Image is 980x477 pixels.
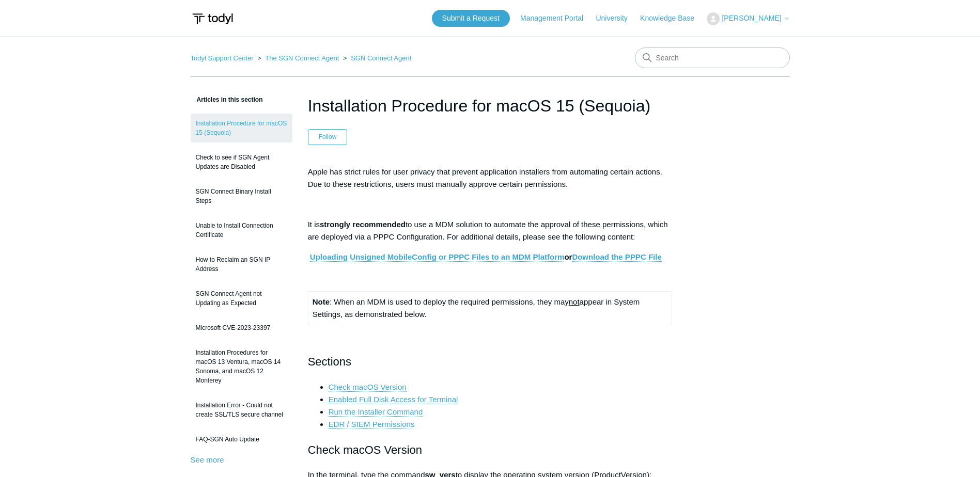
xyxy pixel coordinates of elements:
[191,9,235,28] img: Todyl Support Center Help Center home page
[520,13,594,24] a: Management Portal
[308,353,673,371] h2: Sections
[191,455,224,464] a: See more
[572,252,661,262] a: Download the PPPC File
[191,54,256,62] li: Todyl Support Center
[313,297,330,306] strong: Note
[191,54,254,62] a: Todyl Support Center
[308,291,672,325] td: : When an MDM is used to deploy the required permissions, they may appear in System Settings, as ...
[351,54,411,62] a: SGN Connect Agent
[308,218,673,243] p: It is to use a MDM solution to automate the approval of these permissions, which are deployed via...
[640,13,705,24] a: Knowledge Base
[191,284,292,313] a: SGN Connect Agent not Updating as Expected
[329,395,458,404] a: Enabled Full Disk Access for Terminal
[635,47,790,68] input: Search
[265,54,339,62] a: The SGN Connect Agent
[191,114,292,142] a: Installation Procedure for macOS 15 (Sequoia)
[255,54,341,62] li: The SGN Connect Agent
[310,252,662,262] strong: or
[191,216,292,245] a: Unable to Install Connection Certificate
[722,14,781,22] span: [PERSON_NAME]
[308,166,673,190] p: Apple has strict rules for user privacy that prevent application installers from automating certa...
[329,407,423,417] a: Run the Installer Command
[308,441,673,459] h2: Check macOS Version
[341,54,411,62] li: SGN Connect Agent
[596,13,637,24] a: University
[191,318,292,338] a: Microsoft CVE-2023-23397
[329,420,415,429] a: EDR / SIEM Permissions
[191,343,292,390] a: Installation Procedures for macOS 13 Ventura, macOS 14 Sonoma, and macOS 12 Monterey
[191,430,292,449] a: FAQ-SGN Auto Update
[191,96,263,103] span: Articles in this section
[191,182,292,211] a: SGN Connect Binary Install Steps
[191,148,292,177] a: Check to see if SGN Agent Updates are Disabled
[308,129,348,145] button: Follow Article
[432,10,510,27] a: Submit a Request
[707,12,789,25] button: [PERSON_NAME]
[320,220,406,229] strong: strongly recommended
[308,93,673,118] h1: Installation Procedure for macOS 15 (Sequoia)
[191,395,292,424] a: Installation Error - Could not create SSL/TLS secure channel
[191,250,292,279] a: How to Reclaim an SGN IP Address
[310,252,565,262] a: Uploading Unsigned MobileConfig or PPPC Files to an MDM Platform
[569,297,580,306] span: not
[329,383,407,392] a: Check macOS Version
